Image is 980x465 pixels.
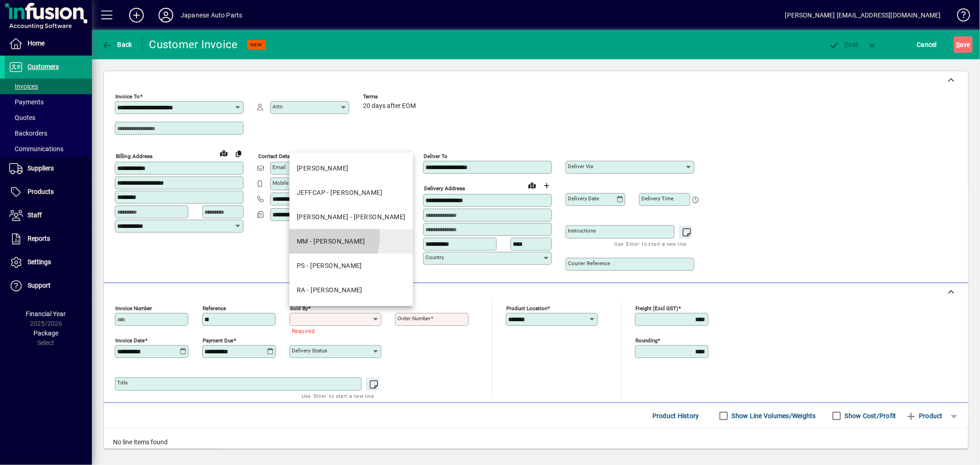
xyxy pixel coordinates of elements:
[397,315,431,322] mat-label: Order number
[203,337,233,344] mat-label: Payment due
[115,93,140,100] mat-label: Invoice To
[28,188,54,195] span: Products
[363,102,416,110] span: 20 days after EOM
[231,146,246,161] button: Copy to Delivery address
[92,36,142,53] app-page-header-button: Back
[289,254,413,278] mat-option: PS - PHIL STEPHENS
[272,164,286,170] mat-label: Email
[785,8,941,23] div: [PERSON_NAME] [EMAIL_ADDRESS][DOMAIN_NAME]
[5,274,92,297] a: Support
[115,337,145,344] mat-label: Invoice date
[956,41,960,48] span: S
[5,94,92,110] a: Payments
[149,37,238,52] div: Customer Invoice
[297,164,349,173] div: [PERSON_NAME]
[5,110,92,125] a: Quotes
[5,157,92,180] a: Suppliers
[28,211,42,219] span: Staff
[272,180,289,186] mat-label: Mobile
[290,305,308,312] mat-label: Sold by
[9,145,63,153] span: Communications
[525,178,539,193] a: View on map
[649,408,703,424] button: Product History
[824,36,863,53] button: Post
[203,305,226,312] mat-label: Reference
[28,235,50,242] span: Reports
[297,261,362,271] div: PS - [PERSON_NAME]
[915,36,940,53] button: Cancel
[9,98,44,106] span: Payments
[424,153,448,159] mat-label: Deliver To
[950,2,969,32] a: Knowledge Base
[297,285,363,295] div: RA - [PERSON_NAME]
[9,130,47,137] span: Backorders
[289,278,413,302] mat-option: RA - ROB ADAMS
[363,94,418,100] span: Terms
[9,83,38,90] span: Invoices
[845,41,849,48] span: P
[115,305,152,312] mat-label: Invoice number
[652,408,699,423] span: Product History
[289,181,413,205] mat-option: JEFFCAP - JEFF CAPEZI
[5,125,92,141] a: Backorders
[297,188,382,198] div: JEFFCAP - [PERSON_NAME]
[568,195,599,202] mat-label: Delivery date
[292,326,374,335] mat-error: Required
[9,114,35,121] span: Quotes
[615,238,687,249] mat-hint: Use 'Enter' to start a new line
[297,237,365,246] div: MM - [PERSON_NAME]
[26,310,66,318] span: Financial Year
[568,260,610,267] mat-label: Courier Reference
[568,227,596,234] mat-label: Instructions
[34,329,58,337] span: Package
[5,79,92,94] a: Invoices
[28,63,59,70] span: Customers
[829,41,859,48] span: ost
[506,305,547,312] mat-label: Product location
[117,380,128,386] mat-label: Title
[906,408,943,423] span: Product
[730,411,816,420] label: Show Line Volumes/Weights
[292,347,327,354] mat-label: Delivery status
[251,42,262,48] span: NEW
[917,37,937,52] span: Cancel
[289,229,413,254] mat-option: MM - MARK MYERS
[122,7,151,23] button: Add
[5,32,92,55] a: Home
[843,411,896,420] label: Show Cost/Profit
[181,8,242,23] div: Japanese Auto Parts
[216,146,231,160] a: View on map
[289,205,413,229] mat-option: JEFF - JEFFREY LAI
[901,408,947,424] button: Product
[635,305,678,312] mat-label: Freight (excl GST)
[297,212,406,222] div: [PERSON_NAME] - [PERSON_NAME]
[151,7,181,23] button: Profile
[5,181,92,204] a: Products
[289,156,413,181] mat-option: AG - AKIKO GOTO
[28,282,51,289] span: Support
[28,40,45,47] span: Home
[302,391,374,401] mat-hint: Use 'Enter' to start a new line
[99,36,135,53] button: Back
[5,141,92,157] a: Communications
[641,195,674,202] mat-label: Delivery time
[635,337,657,344] mat-label: Rounding
[104,428,968,456] div: No line items found
[5,204,92,227] a: Staff
[954,36,973,53] button: Save
[539,178,554,193] button: Choose address
[28,164,54,172] span: Suppliers
[425,254,444,261] mat-label: Country
[5,251,92,274] a: Settings
[272,103,283,110] mat-label: Attn
[5,227,92,250] a: Reports
[568,163,593,170] mat-label: Deliver via
[956,37,970,52] span: ave
[102,41,132,48] span: Back
[28,258,51,266] span: Settings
